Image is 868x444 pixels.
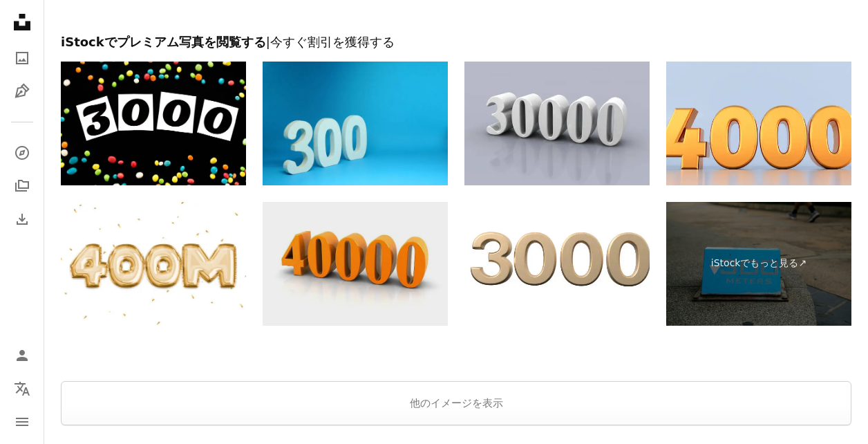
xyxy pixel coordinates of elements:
[263,62,448,185] img: コピースペース付き300(300)単語孤立ブルーの背景 - 番号300%の割合またはプロモーション - 割引または記念日のコンセプト
[61,381,851,425] button: 他のイメージを表示
[666,62,851,185] img: 白い背景に黄金の番号4000。金 4000
[263,202,448,326] img: 40000 数
[61,202,246,326] img: 400 Million followers celebration. Social media poster. Followers, thank your lettering. 3D Rende...
[61,62,246,185] img: 黒い背景に周り色とりどりのキャンディの数 3000
[8,8,36,39] a: ホーム — Unsplash
[666,202,851,326] a: iStockでもっと見る↗
[8,139,36,167] a: 探す
[266,35,395,49] span: | 今すぐ割引を獲得する
[61,34,851,50] h2: iStockでプレミアム写真を閲覧する
[8,172,36,200] a: コレクション
[8,408,36,436] button: メニュー
[8,77,36,105] a: イラスト
[8,375,36,403] button: 言語
[8,44,36,72] a: 写真
[464,62,650,185] img: 番号 30000
[8,205,36,233] a: ダウンロード履歴
[8,342,36,369] a: ログイン / 登録する
[464,202,650,326] img: 金の数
